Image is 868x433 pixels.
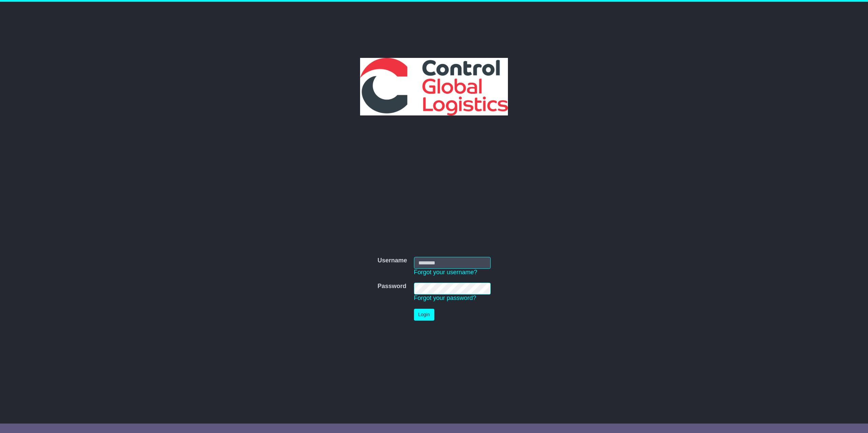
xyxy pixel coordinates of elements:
[360,58,508,115] img: Control Global Logistics PTY LTD
[377,257,407,264] label: Username
[414,295,476,301] a: Forgot your password?
[377,283,406,290] label: Password
[414,309,434,321] button: Login
[414,269,477,276] a: Forgot your username?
